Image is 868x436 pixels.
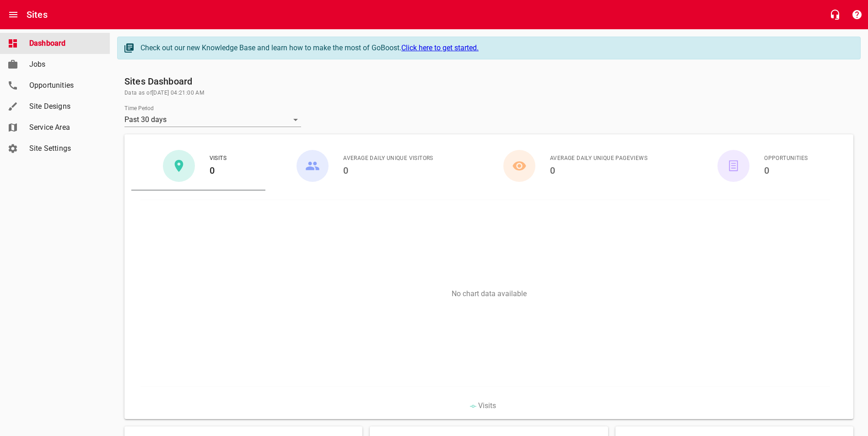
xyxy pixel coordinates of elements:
[764,163,808,178] h6: 0
[27,7,48,22] h6: Sites
[29,59,99,70] span: Jobs
[550,154,647,163] span: Average Daily Unique Pageviews
[764,154,808,163] span: Opportunities
[140,43,851,53] div: Check out our new Knowledge Base and learn how to make the most of GoBoost.
[478,401,496,410] span: Visits
[29,38,99,49] span: Dashboard
[124,112,301,127] div: Past 30 days
[2,4,24,26] button: Open drawer
[846,4,868,26] button: Support Portal
[124,74,853,89] h6: Sites Dashboard
[343,154,433,163] span: Average Daily Unique Visitors
[29,122,99,133] span: Service Area
[29,101,99,112] span: Site Designs
[550,163,647,178] h6: 0
[124,106,154,111] label: Time Period
[29,143,99,154] span: Site Settings
[824,4,846,26] button: Live Chat
[210,154,226,163] span: Visits
[124,89,853,98] span: Data as of [DATE] 04:21:00 AM
[343,163,433,178] h6: 0
[210,163,226,178] h6: 0
[401,43,479,52] a: Click here to get started.
[29,80,99,91] span: Opportunities
[131,289,846,298] p: No chart data available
